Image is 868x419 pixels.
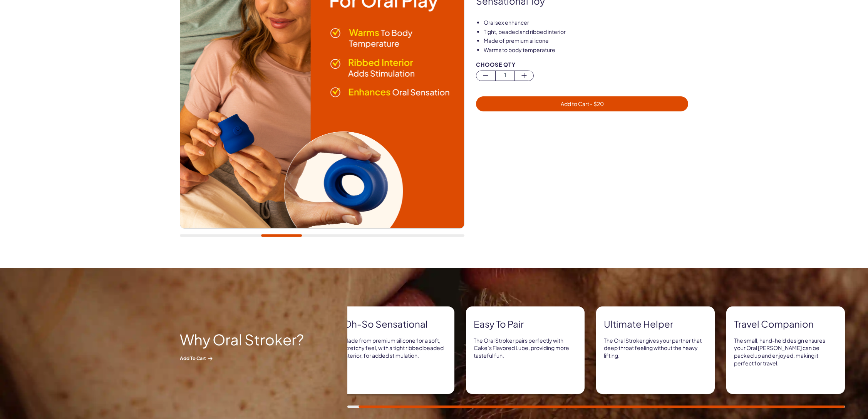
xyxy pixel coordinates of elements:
[476,96,688,111] button: Add to Cart - $20
[180,355,318,362] span: Add to Cart
[604,318,707,331] strong: Ultimate helper
[180,331,318,347] h2: Why oral stroker?
[589,100,604,107] span: - $ 20
[474,318,577,331] strong: Easy to pair
[484,19,688,27] li: Oral sex enhancer
[734,318,837,331] strong: Travel companion
[604,337,707,360] p: The Oral Stroker gives your partner that deep throat feeling without the heavy lifting.
[496,71,514,80] span: 1
[344,318,447,331] strong: Oh-so sensational
[734,337,837,367] p: The small, hand-held design ensures your Oral [PERSON_NAME] can be packed up and enjoyed, making ...
[484,46,688,54] li: Warms to body temperature
[476,62,688,67] div: Choose Qty
[344,337,447,360] p: Made from premium silicone for a soft, stretchy feel, with a tight ribbed beaded interior, for ad...
[484,37,688,45] li: Made of premium silicone
[484,28,688,36] li: Tight, beaded and ribbed interior
[561,100,604,107] span: Add to Cart
[474,337,577,360] p: The Oral Stroker pairs perfectly with Cake’s Flavored Lube, providing more tasteful fun.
